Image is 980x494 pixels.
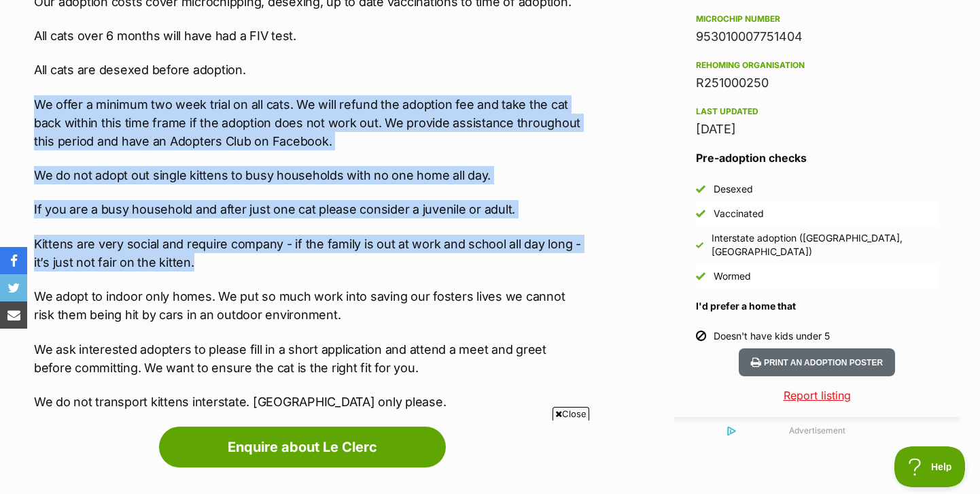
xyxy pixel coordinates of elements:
[714,182,753,196] div: Desexed
[712,231,938,259] div: Interstate adoption ([GEOGRAPHIC_DATA], [GEOGRAPHIC_DATA])
[696,209,705,218] img: Yes
[34,287,584,324] p: We adopt to indoor only homes. We put so much work into saving our fosters lives we cannot risk t...
[34,166,584,184] p: We do not adopt out single kittens to busy households with no one home all day.
[894,446,966,487] iframe: Help Scout Beacon - Open
[553,407,589,421] span: Close
[714,269,751,283] div: Wormed
[696,60,938,71] div: Rehoming organisation
[34,61,584,79] p: All cats are desexed before adoption.
[34,393,584,411] p: We do not transport kittens interstate. [GEOGRAPHIC_DATA] only please.
[696,242,703,249] img: Yes
[696,150,938,166] h3: Pre-adoption checks
[34,95,584,150] p: We offer a minimum two week trial on all cats. We will refund the adoption fee and take the cat b...
[34,27,584,45] p: All cats over 6 months will have had a FIV test.
[34,200,584,218] p: If you are a busy household and after just one cat please consider a juvenile or adult.
[159,427,446,467] a: Enquire about Le Clerc
[714,329,830,343] div: Doesn't have kids under 5
[696,184,705,194] img: Yes
[714,207,764,220] div: Vaccinated
[696,14,938,24] div: Microchip number
[696,120,938,139] div: [DATE]
[243,426,737,487] iframe: Advertisement
[34,235,584,271] p: Kittens are very social and require company - if the family is out at work and school all day lon...
[739,348,895,376] button: Print an adoption poster
[696,27,938,46] div: 953010007751404
[696,271,705,281] img: Yes
[674,387,960,404] a: Report listing
[696,299,938,313] h4: I'd prefer a home that
[34,340,584,377] p: We ask interested adopters to please fill in a short application and attend a meet and greet befo...
[696,106,938,117] div: Last updated
[696,73,938,93] div: R251000250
